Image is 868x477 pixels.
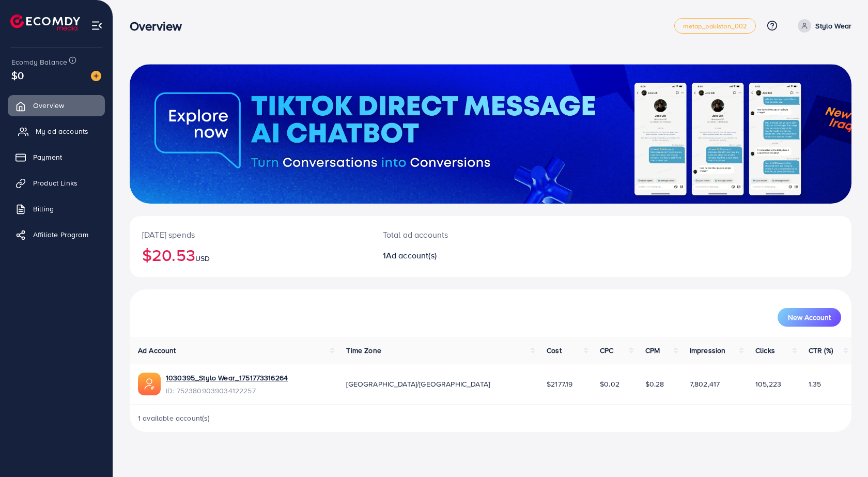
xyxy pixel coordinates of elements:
p: Total ad accounts [383,228,538,241]
span: CTR (%) [809,345,833,356]
img: menu [91,20,103,32]
span: $0.02 [600,379,619,389]
span: Ad Account [138,345,176,356]
span: Impression [690,345,726,356]
h3: Overview [130,19,190,34]
span: $2177.19 [547,379,572,389]
img: logo [10,14,80,30]
span: [GEOGRAPHIC_DATA]/[GEOGRAPHIC_DATA] [346,379,490,389]
a: Overview [8,95,105,116]
span: metap_pakistan_002 [683,23,748,29]
a: 1030395_Stylo Wear_1751773316264 [166,373,288,383]
span: Product Links [33,178,78,188]
img: ic-ads-acc.e4c84228.svg [138,373,161,395]
a: Billing [8,198,105,219]
span: USD [195,253,210,264]
span: New Account [788,314,831,321]
span: Ad account(s) [386,250,437,261]
span: Affiliate Program [33,229,88,240]
span: $0 [11,68,24,83]
span: Ecomdy Balance [11,57,67,67]
a: Product Links [8,173,105,193]
span: 1.35 [809,379,822,389]
span: $0.28 [645,379,664,389]
span: Payment [33,152,62,162]
span: Time Zone [346,345,381,356]
span: 7,802,417 [690,379,720,389]
span: CPM [645,345,660,356]
h2: 1 [383,251,538,260]
span: Billing [33,204,54,214]
span: Overview [33,100,64,111]
span: My ad accounts [36,126,88,136]
button: New Account [778,308,841,327]
a: Affiliate Program [8,224,105,245]
p: Stylo Wear [815,20,851,32]
a: Stylo Wear [794,19,851,33]
a: Payment [8,147,105,167]
span: Cost [547,345,562,356]
a: metap_pakistan_002 [674,18,756,34]
img: image [91,71,101,81]
span: CPC [600,345,613,356]
span: ID: 7523809039034122257 [166,386,288,396]
span: 1 available account(s) [138,413,210,423]
h2: $20.53 [142,245,358,265]
a: My ad accounts [8,121,105,142]
p: [DATE] spends [142,228,358,241]
span: 105,223 [755,379,781,389]
span: Clicks [755,345,775,356]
